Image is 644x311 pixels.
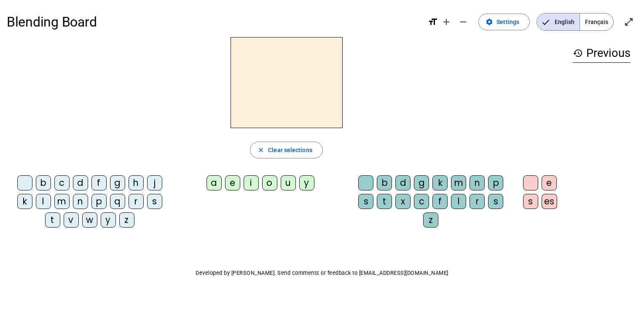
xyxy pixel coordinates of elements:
[110,194,125,209] div: q
[620,13,637,30] button: Enter full screen
[268,145,312,155] span: Clear selections
[17,194,32,209] div: k
[358,194,373,209] div: s
[110,175,125,190] div: g
[486,18,493,26] mat-icon: settings
[428,17,438,27] mat-icon: format_size
[299,175,314,190] div: y
[537,13,580,30] span: English
[7,268,637,278] p: Developed by [PERSON_NAME]. Send comments or feedback to [EMAIL_ADDRESS][DOMAIN_NAME]
[488,194,503,209] div: s
[432,175,448,190] div: k
[414,194,429,209] div: c
[129,175,144,190] div: h
[129,194,144,209] div: r
[478,13,530,30] button: Settings
[244,175,259,190] div: i
[488,175,503,190] div: p
[147,194,162,209] div: s
[470,175,485,190] div: n
[119,212,134,228] div: z
[395,175,411,190] div: d
[573,44,631,63] h3: Previous
[54,175,70,190] div: c
[580,13,613,30] span: Français
[73,194,88,209] div: n
[432,194,448,209] div: f
[64,212,79,228] div: v
[451,194,466,209] div: l
[441,17,451,27] mat-icon: add
[438,13,455,30] button: Increase font size
[423,212,438,228] div: z
[257,146,265,154] mat-icon: close
[250,142,323,158] button: Clear selections
[54,194,70,209] div: m
[455,13,472,30] button: Decrease font size
[82,212,97,228] div: w
[91,194,107,209] div: p
[73,175,88,190] div: d
[542,175,557,190] div: e
[281,175,296,190] div: u
[36,175,51,190] div: b
[91,175,107,190] div: f
[523,194,538,209] div: s
[225,175,240,190] div: e
[451,175,466,190] div: m
[377,175,392,190] div: b
[624,17,634,27] mat-icon: open_in_full
[262,175,277,190] div: o
[458,17,468,27] mat-icon: remove
[377,194,392,209] div: t
[573,48,583,58] mat-icon: history
[101,212,116,228] div: y
[7,8,421,35] h1: Blending Board
[395,194,411,209] div: x
[496,17,519,27] span: Settings
[36,194,51,209] div: l
[207,175,222,190] div: a
[45,212,60,228] div: t
[147,175,162,190] div: j
[542,194,557,209] div: es
[537,13,614,31] mat-button-toggle-group: Language selection
[470,194,485,209] div: r
[414,175,429,190] div: g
